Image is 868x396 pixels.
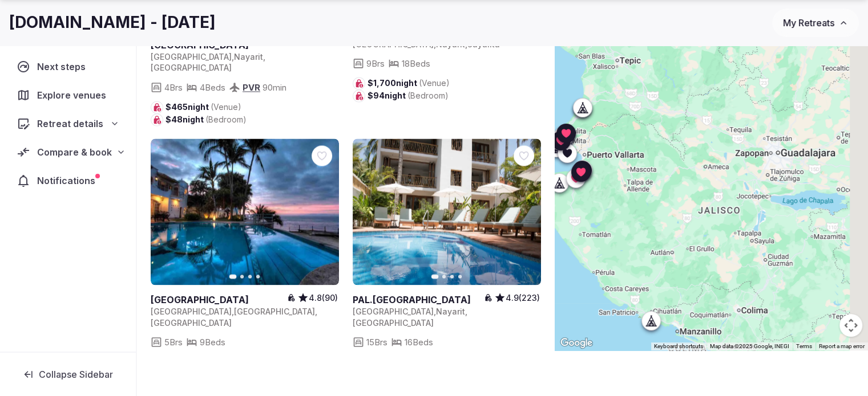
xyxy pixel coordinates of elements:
[353,39,434,49] span: [GEOGRAPHIC_DATA]
[151,293,287,305] a: View venue
[366,336,387,348] span: 15 Brs
[434,39,436,49] span: ,
[151,306,232,316] span: [GEOGRAPHIC_DATA]
[436,39,465,49] span: Nayarit
[39,369,113,380] span: Collapse Sidebar
[450,275,454,278] button: Go to slide 3
[458,275,462,278] button: Go to slide 4
[407,91,449,100] span: (Bedroom)
[772,9,859,37] button: My Retreats
[248,275,252,278] button: Go to slide 3
[37,88,111,102] span: Explore venues
[9,169,127,193] a: Notifications
[232,52,234,62] span: ,
[9,362,127,387] button: Collapse Sidebar
[353,293,484,305] h2: PAL.[GEOGRAPHIC_DATA]
[368,90,449,101] span: $94 night
[240,275,244,278] button: Go to slide 2
[151,63,232,72] span: [GEOGRAPHIC_DATA]
[9,55,127,79] a: Next steps
[234,306,315,316] span: [GEOGRAPHIC_DATA]
[431,274,439,279] button: Go to slide 1
[151,317,232,327] span: [GEOGRAPHIC_DATA]
[263,52,265,62] span: ,
[434,306,436,316] span: ,
[819,343,865,349] a: Report a map error
[205,115,247,124] span: (Bedroom)
[200,336,225,348] span: 9 Beds
[164,81,183,93] span: 4 Brs
[9,11,216,34] h1: [DOMAIN_NAME] - [DATE]
[232,306,234,316] span: ,
[37,117,103,130] span: Retreat details
[151,293,287,305] h2: [GEOGRAPHIC_DATA]
[37,145,112,159] span: Compare & book
[465,306,467,316] span: ,
[200,81,225,93] span: 4 Beds
[151,52,232,62] span: [GEOGRAPHIC_DATA]
[465,39,467,49] span: ,
[229,274,237,279] button: Go to slide 1
[37,174,100,187] span: Notifications
[165,114,247,125] span: $48 night
[353,306,434,316] span: [GEOGRAPHIC_DATA]
[164,336,183,348] span: 5 Brs
[467,39,500,49] span: Sayulita
[256,275,260,278] button: Go to slide 4
[783,17,834,28] span: My Retreats
[436,306,465,316] span: Nayarit
[309,292,338,303] span: 4.8 (90)
[353,138,541,285] a: View PAL.MAR Hotel Tropical
[211,102,241,112] span: (Venue)
[353,317,434,327] span: [GEOGRAPHIC_DATA]
[368,77,450,89] span: $1,700 night
[402,58,430,70] span: 18 Beds
[263,81,286,93] span: 90 min
[405,336,433,348] span: 16 Beds
[353,293,484,305] a: View venue
[710,343,789,349] span: Map data ©2025 Google, INEGI
[558,336,595,350] a: Open this area in Google Maps (opens a new window)
[243,82,260,93] a: PVR
[442,275,446,278] button: Go to slide 2
[494,292,541,303] button: 4.9(223)
[37,60,90,74] span: Next steps
[419,78,450,88] span: (Venue)
[654,342,703,350] button: Keyboard shortcuts
[558,336,595,350] img: Google
[315,306,317,316] span: ,
[796,343,812,349] a: Terms (opens in new tab)
[151,138,339,285] a: View Villa La Mansion
[234,52,263,62] span: Nayarit
[297,292,339,303] button: 4.8(90)
[9,83,127,107] a: Explore venues
[839,314,862,337] button: Map camera controls
[165,101,241,113] span: $465 night
[506,292,540,303] span: 4.9 (223)
[366,58,385,70] span: 9 Brs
